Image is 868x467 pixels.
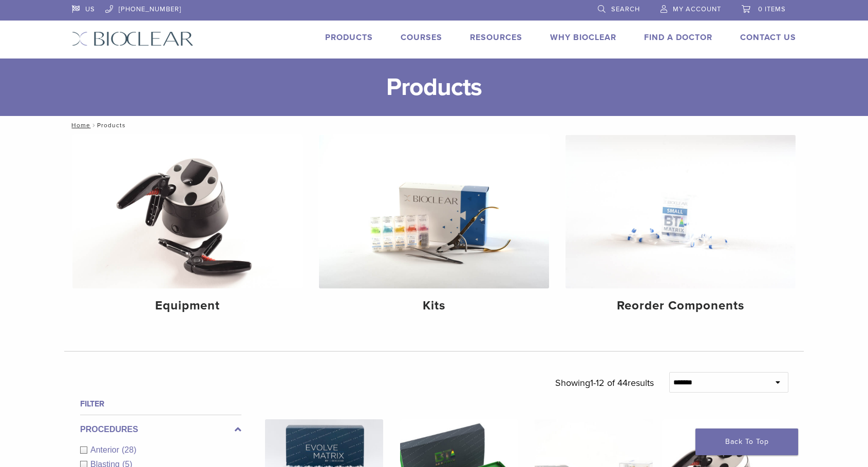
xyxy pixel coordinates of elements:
h4: Equipment [81,297,294,315]
a: Equipment [72,135,303,322]
span: 0 items [758,5,786,13]
span: / [90,123,97,128]
nav: Products [64,116,804,134]
a: Find A Doctor [644,32,712,43]
a: Reorder Components [565,135,796,322]
a: Contact Us [740,32,796,43]
a: Home [68,122,90,129]
h4: Filter [80,398,241,410]
a: Courses [401,32,442,43]
img: Bioclear [72,31,194,46]
span: (28) [122,445,136,454]
span: My Account [673,5,721,13]
a: Products [325,32,373,43]
a: Resources [470,32,522,43]
label: Procedures [80,423,241,436]
h4: Kits [327,297,541,315]
img: Reorder Components [565,135,796,288]
span: Anterior [90,445,122,454]
a: Kits [319,135,549,322]
p: Showing results [555,372,654,394]
span: 1-12 of 44 [590,377,628,388]
a: Back To Top [695,429,798,455]
img: Kits [319,135,549,288]
a: Why Bioclear [550,32,616,43]
img: Equipment [72,135,303,288]
h4: Reorder Components [574,297,787,315]
span: Search [611,5,640,13]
